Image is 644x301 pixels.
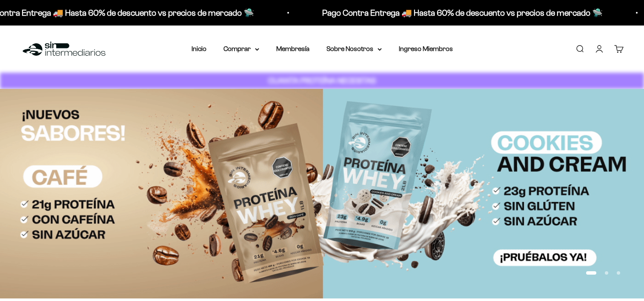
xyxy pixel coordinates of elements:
[192,45,206,52] a: Inicio
[223,43,259,54] summary: Comprar
[268,76,376,85] strong: CUANTA PROTEÍNA NECESITAS
[276,45,309,52] a: Membresía
[399,45,453,52] a: Ingreso Miembros
[326,43,382,54] summary: Sobre Nosotros
[322,6,603,20] p: Pago Contra Entrega 🚚 Hasta 60% de descuento vs precios de mercado 🛸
